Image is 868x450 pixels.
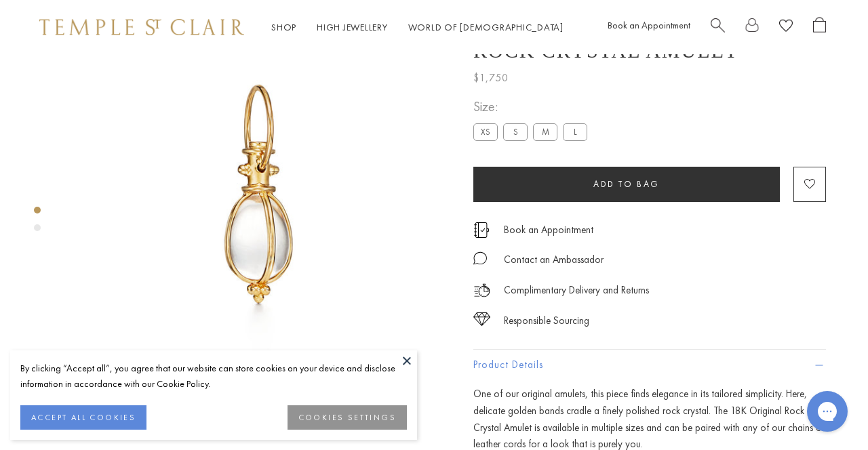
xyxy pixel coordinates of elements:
[271,19,564,36] nav: Main navigation
[20,361,407,392] div: By clicking “Accept all”, you agree that our website can store cookies on your device and disclos...
[473,123,498,140] label: XS
[504,251,604,268] div: Contact an Ambassador
[593,178,660,190] span: Add to bag
[473,96,593,118] span: Size:
[473,222,490,238] img: icon_appointment.svg
[288,405,407,430] button: COOKIES SETTINGS
[408,21,564,33] a: World of [DEMOGRAPHIC_DATA]World of [DEMOGRAPHIC_DATA]
[779,17,793,38] a: View Wishlist
[317,21,388,33] a: High JewelleryHigh Jewellery
[504,312,589,329] div: Responsible Sourcing
[563,123,587,140] label: L
[504,222,593,237] a: Book an Appointment
[473,350,826,380] button: Product Details
[271,21,296,33] a: ShopShop
[473,69,509,87] span: $1,750
[473,312,490,326] img: icon_sourcing.svg
[473,167,780,202] button: Add to bag
[800,386,854,436] iframe: Gorgias live chat messenger
[711,17,725,38] a: Search
[813,17,826,38] a: Open Shopping Bag
[66,3,453,389] img: P55800-E9
[533,123,557,140] label: M
[34,203,41,242] div: Product gallery navigation
[503,123,528,140] label: S
[473,251,487,265] img: MessageIcon-01_2.svg
[473,282,490,299] img: icon_delivery.svg
[608,19,690,31] a: Book an Appointment
[504,282,649,299] p: Complimentary Delivery and Returns
[20,405,146,430] button: ACCEPT ALL COOKIES
[39,19,244,35] img: Temple St. Clair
